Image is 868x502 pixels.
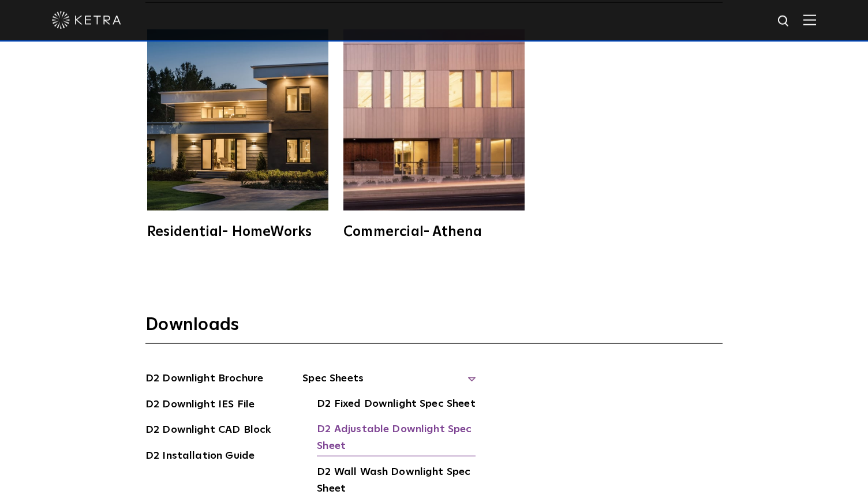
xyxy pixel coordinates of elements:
[342,29,526,239] a: Commercial- Athena
[145,314,723,344] h3: Downloads
[145,422,271,440] a: D2 Downlight CAD Block
[145,396,255,415] a: D2 Downlight IES File
[145,448,255,466] a: D2 Installation Guide
[145,370,263,389] a: D2 Downlight Brochure
[145,29,330,239] a: Residential- HomeWorks
[343,225,525,239] div: Commercial- Athena
[343,29,525,211] img: athena-square
[147,29,328,211] img: homeworks_hero
[302,370,476,396] span: Spec Sheets
[317,464,476,499] a: D2 Wall Wash Downlight Spec Sheet
[52,12,121,29] img: ketra-logo-2019-white
[777,14,791,29] img: search icon
[147,225,328,239] div: Residential- HomeWorks
[803,14,816,25] img: Hamburger%20Nav.svg
[317,396,475,414] a: D2 Fixed Downlight Spec Sheet
[317,421,476,456] a: D2 Adjustable Downlight Spec Sheet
